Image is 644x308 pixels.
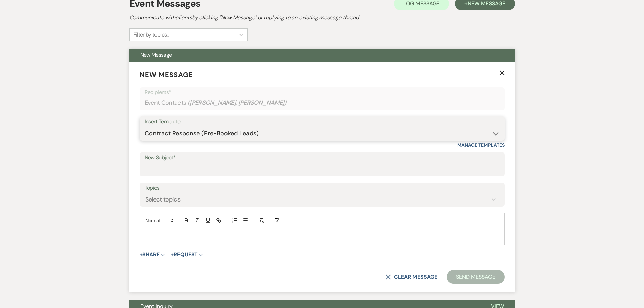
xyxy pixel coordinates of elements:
h2: Communicate with clients by clicking "New Message" or replying to an existing message thread. [129,14,515,22]
div: Select topics [145,195,181,204]
label: Topics [145,183,500,193]
span: + [140,252,143,257]
label: New Subject* [145,153,500,163]
button: Clear message [386,274,437,280]
span: New Message [140,51,172,58]
span: ( [PERSON_NAME], [PERSON_NAME] ) [188,98,287,108]
a: Manage Templates [457,142,505,148]
button: Request [171,252,203,257]
span: New Message [140,70,193,79]
div: Filter by topics... [133,31,169,39]
button: Send Message [447,270,504,284]
button: Share [140,252,165,257]
span: + [171,252,174,257]
div: Event Contacts [145,96,500,110]
p: Recipients* [145,88,500,97]
div: Insert Template [145,117,500,127]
